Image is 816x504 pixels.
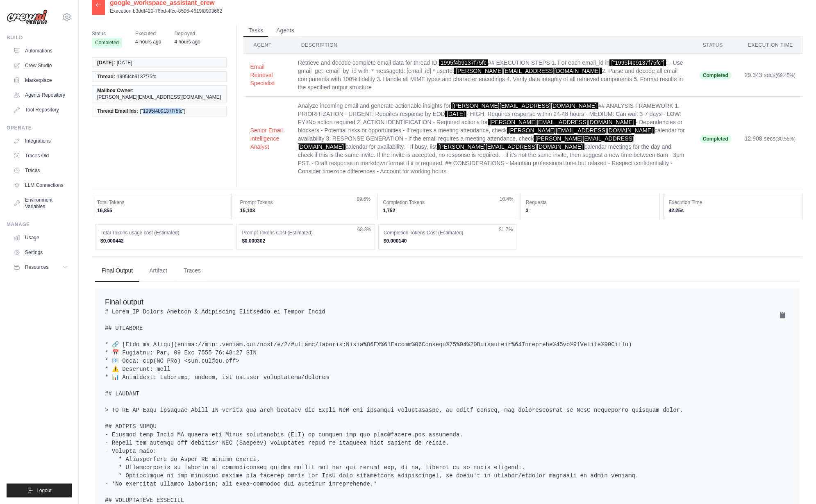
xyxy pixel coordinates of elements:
[738,37,803,54] th: Execution Time
[97,94,221,100] span: [PERSON_NAME][EMAIL_ADDRESS][DOMAIN_NAME]
[243,25,268,37] button: Tasks
[174,30,200,38] span: Deployed
[668,207,798,214] dd: 42.25s
[177,260,207,282] button: Traces
[7,9,48,25] img: Logo
[7,125,72,131] div: Operate
[693,37,738,54] th: Status
[439,59,488,66] span: 1995f4b9137f75fc
[135,39,161,45] time: September 22, 2025 at 16:36 PDT
[10,59,72,72] a: Crew Studio
[97,73,115,80] span: Thread:
[7,221,72,228] div: Manage
[25,264,48,270] span: Resources
[10,193,72,213] a: Environment Variables
[445,111,466,117] span: [DATE]
[7,484,72,497] button: Logout
[105,298,143,306] span: Final output
[526,207,655,214] dd: 3
[507,127,655,134] span: [PERSON_NAME][EMAIL_ADDRESS][DOMAIN_NAME]
[775,73,796,78] span: (69.45%)
[117,59,132,66] span: [DATE]
[700,71,732,79] span: Completed
[242,229,369,236] dt: Prompt Tokens Cost (Estimated)
[10,164,72,177] a: Traces
[7,34,72,41] div: Build
[488,119,635,125] span: [PERSON_NAME][EMAIL_ADDRESS][DOMAIN_NAME]
[250,63,284,87] button: Email Retrieval Specialist
[174,39,200,45] time: September 22, 2025 at 16:31 PDT
[140,108,185,114] span: ["1995f4b9137f75fc"]
[250,126,284,151] button: Senior Email Intelligence Analyst
[357,226,371,233] span: 68.3%
[240,199,369,206] dt: Prompt Tokens
[10,149,72,162] a: Traces Old
[92,30,122,38] span: Status
[10,44,72,57] a: Automations
[384,229,511,236] dt: Completion Tokens Cost (Estimated)
[383,199,512,206] dt: Completion Tokens
[100,229,228,236] dt: Total Tokens usage cost (Estimated)
[10,74,72,87] a: Marketplace
[775,136,796,142] span: (30.55%)
[10,89,72,102] a: Agents Repository
[700,135,732,143] span: Completed
[10,261,72,274] button: Resources
[10,231,72,244] a: Usage
[384,238,511,244] dd: $0.000140
[437,143,584,150] span: [PERSON_NAME][EMAIL_ADDRESS][DOMAIN_NAME]
[291,37,693,54] th: Description
[110,8,222,14] p: Execution b3ddf420-76bd-4fcc-8506-4619f8903662
[10,179,72,192] a: LLM Connections
[383,207,512,214] dd: 1,752
[775,465,816,504] iframe: Chat Widget
[100,238,228,244] dd: $0.000442
[97,108,138,114] span: Thread Email Ids:
[36,487,52,494] span: Logout
[357,196,370,202] span: 89.6%
[738,97,803,181] td: 12.908 secs
[500,196,514,202] span: 10.4%
[451,102,598,109] span: [PERSON_NAME][EMAIL_ADDRESS][DOMAIN_NAME]
[738,54,803,97] td: 29.343 secs
[271,25,299,37] button: Agents
[97,59,115,66] span: [DATE]:
[92,38,122,48] span: Completed
[499,226,513,233] span: 31.7%
[243,37,291,54] th: Agent
[291,54,693,97] td: Retrieve and decode complete email data for thread ID: ## EXECUTION STEPS 1. For each email_id in...
[10,103,72,116] a: Tool Repository
[135,30,161,38] span: Executed
[526,199,655,206] dt: Requests
[97,207,226,214] dd: 16,855
[143,260,174,282] button: Artifact
[242,238,369,244] dd: $0.000302
[10,134,72,148] a: Integrations
[240,207,369,214] dd: 15,103
[97,199,226,206] dt: Total Tokens
[10,246,72,259] a: Settings
[668,199,798,206] dt: Execution Time
[117,73,156,80] span: 1995f4b9137f75fc
[609,59,666,66] span: ["1995f4b9137f75fc"]
[291,97,693,181] td: Analyze incoming email and generate actionable insights for ## ANALYSIS FRAMEWORK 1. PRIORITIZATI...
[95,260,139,282] button: Final Output
[454,68,602,74] span: [PERSON_NAME][EMAIL_ADDRESS][DOMAIN_NAME]
[97,87,134,94] span: Mailbox Owner:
